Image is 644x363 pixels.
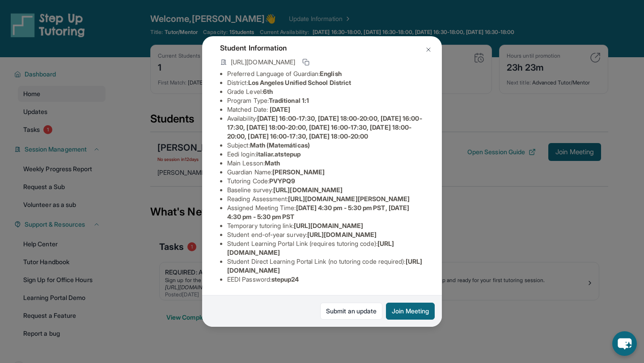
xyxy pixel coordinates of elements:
[231,58,295,67] span: [URL][DOMAIN_NAME]
[263,88,273,95] span: 6th
[227,168,424,177] li: Guardian Name :
[227,114,424,141] li: Availability:
[227,230,424,239] li: Student end-of-year survey :
[227,275,424,284] li: EEDI Password :
[227,221,424,230] li: Temporary tutoring link :
[301,57,311,68] button: Copy link
[227,141,424,150] li: Subject :
[227,257,424,275] li: Student Direct Learning Portal Link (no tutoring code required) :
[265,159,280,167] span: Math
[227,177,424,186] li: Tutoring Code :
[220,42,424,53] h4: Student Information
[271,275,299,283] span: stepup24
[227,159,424,168] li: Main Lesson :
[269,97,309,104] span: Traditional 1:1
[227,186,424,194] li: Baseline survey :
[227,204,409,220] span: [DATE] 4:30 pm - 5:30 pm PST, [DATE] 4:30 pm - 5:30 pm PST
[248,79,351,86] span: Los Angeles Unified School District
[227,87,424,96] li: Grade Level:
[227,114,422,140] span: [DATE] 16:00-17:30, [DATE] 18:00-20:00, [DATE] 16:00-17:30, [DATE] 18:00-20:00, [DATE] 16:00-17:3...
[227,96,424,105] li: Program Type:
[227,78,424,87] li: District:
[227,150,424,159] li: Eedi login :
[256,150,301,158] span: italiar.atstepup
[272,168,325,176] span: [PERSON_NAME]
[425,46,432,53] img: Close Icon
[273,186,343,194] span: [URL][DOMAIN_NAME]
[227,239,424,257] li: Student Learning Portal Link (requires tutoring code) :
[227,105,424,114] li: Matched Date:
[227,203,424,221] li: Assigned Meeting Time :
[269,177,295,185] span: PVYPQ9
[612,331,637,356] button: chat-button
[288,195,410,203] span: [URL][DOMAIN_NAME][PERSON_NAME]
[227,69,424,78] li: Preferred Language of Guardian:
[250,141,310,149] span: Math (Matemáticas)
[227,194,424,203] li: Reading Assessment :
[320,303,382,320] a: Submit an update
[270,106,290,113] span: [DATE]
[294,222,363,229] span: [URL][DOMAIN_NAME]
[320,70,342,77] span: English
[307,231,377,238] span: [URL][DOMAIN_NAME]
[386,303,435,320] button: Join Meeting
